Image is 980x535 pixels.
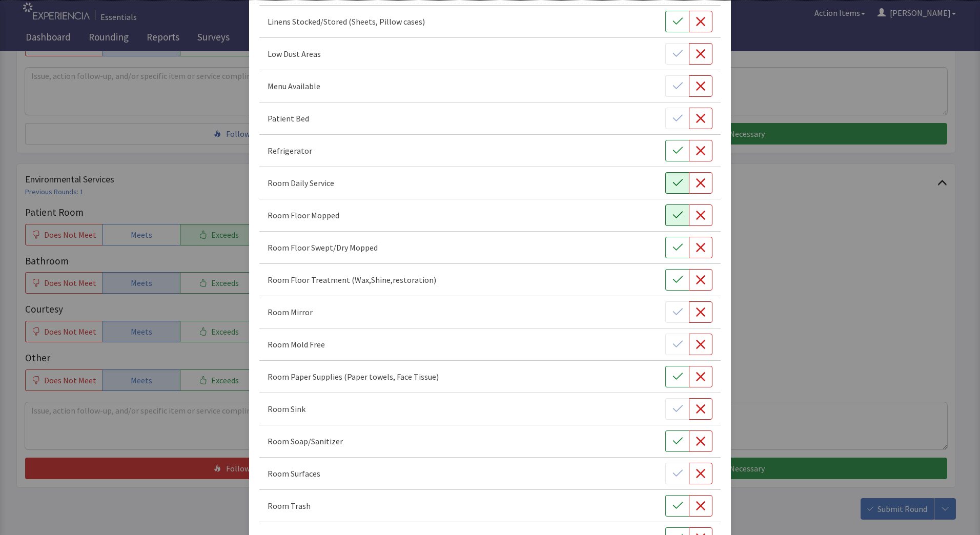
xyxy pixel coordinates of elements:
[268,80,320,92] p: Menu Available
[268,371,439,383] p: Room Paper Supplies (Paper towels, Face Tissue)
[268,403,305,415] p: Room Sink
[268,48,321,60] p: Low Dust Areas
[268,467,320,480] p: Room Surfaces
[268,338,325,351] p: Room Mold Free
[268,209,339,221] p: Room Floor Mopped
[268,177,334,189] p: Room Daily Service
[268,15,425,28] p: Linens Stocked/Stored (Sheets, Pillow cases)
[268,435,343,447] p: Room Soap/Sanitizer
[268,306,313,318] p: Room Mirror
[268,241,378,254] p: Room Floor Swept/Dry Mopped
[268,112,309,125] p: Patient Bed
[268,145,312,157] p: Refrigerator
[268,500,311,512] p: Room Trash
[268,274,436,286] p: Room Floor Treatment (Wax,Shine,restoration)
